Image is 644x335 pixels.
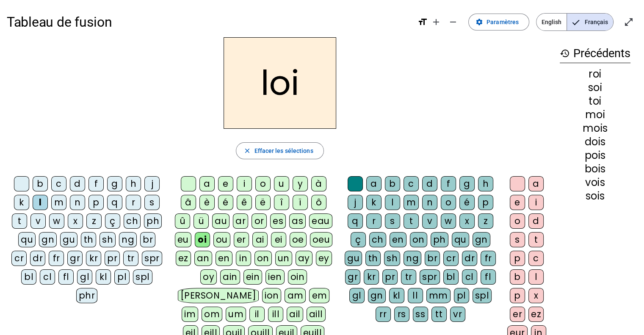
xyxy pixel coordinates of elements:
div: kl [96,269,111,285]
div: ar [233,213,248,229]
div: mm [426,288,451,303]
div: th [81,232,96,247]
div: p [88,195,104,210]
div: as [289,213,306,229]
div: ail [287,307,303,322]
div: c [51,176,66,191]
span: Paramètres [486,17,519,27]
div: rr [376,307,391,322]
button: Paramètres [468,14,529,30]
div: ph [144,213,162,229]
div: roi [560,69,630,79]
div: y [293,176,308,191]
div: t [12,213,27,229]
div: p [510,251,525,266]
div: fr [49,251,64,266]
div: gn [368,288,386,303]
div: kr [364,269,379,285]
div: r [366,213,381,229]
div: ion [262,288,282,303]
div: w [441,213,456,229]
div: eu [175,232,191,247]
div: i [528,195,544,210]
div: d [528,213,544,229]
div: e [510,195,525,210]
div: gl [77,269,92,285]
div: é [218,195,233,210]
div: en [216,251,232,266]
div: ey [316,251,332,266]
div: h [126,176,141,191]
div: ein [243,269,263,285]
div: an [194,251,212,266]
div: ô [311,195,326,210]
div: on [410,232,427,247]
div: phr [76,288,98,303]
div: gr [67,251,83,266]
div: eau [309,213,332,229]
div: b [385,176,400,191]
div: â [181,195,196,210]
div: l [33,195,48,210]
div: en [390,232,406,247]
div: spl [133,269,152,285]
div: toi [560,96,630,106]
div: pl [114,269,130,285]
button: Augmenter la taille de la police [428,14,445,30]
div: z [478,213,493,229]
div: or [252,213,267,229]
div: z [86,213,102,229]
div: x [68,213,83,229]
div: x [459,213,475,229]
div: c [404,176,419,191]
div: j [144,176,160,191]
div: kl [389,288,404,303]
div: l [385,195,400,210]
mat-icon: open_in_full [624,17,634,27]
div: û [175,213,190,229]
div: ch [369,232,386,247]
div: v [30,213,46,229]
div: o [441,195,456,210]
div: bois [560,164,630,174]
mat-icon: history [560,48,570,58]
div: g [459,176,475,191]
div: s [144,195,160,210]
div: m [404,195,419,210]
div: oin [288,269,307,285]
div: [PERSON_NAME] [178,288,259,303]
h2: loi [224,37,336,129]
div: gl [349,288,365,303]
div: t [404,213,419,229]
span: Effacer les sélections [254,146,313,156]
div: il [249,307,265,322]
div: d [70,176,85,191]
mat-icon: remove [448,17,458,27]
div: soi [560,83,630,93]
div: au [212,213,229,229]
div: ï [293,195,308,210]
div: q [107,195,122,210]
mat-icon: format_size [417,17,428,27]
div: c [528,251,544,266]
div: gr [345,269,360,285]
div: u [274,176,289,191]
h3: Précédents [560,44,630,63]
div: ou [213,232,230,247]
mat-icon: add [431,17,441,27]
div: tt [431,307,447,322]
div: sh [384,251,400,266]
div: k [14,195,29,210]
div: à [311,176,326,191]
div: ien [265,269,285,285]
div: q [348,213,363,229]
div: bl [21,269,36,285]
div: pr [105,251,120,266]
div: a [199,176,215,191]
div: pois [560,150,630,161]
div: ê [237,195,252,210]
div: ü [193,213,209,229]
div: bl [443,269,459,285]
div: th [365,251,381,266]
div: cl [40,269,55,285]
